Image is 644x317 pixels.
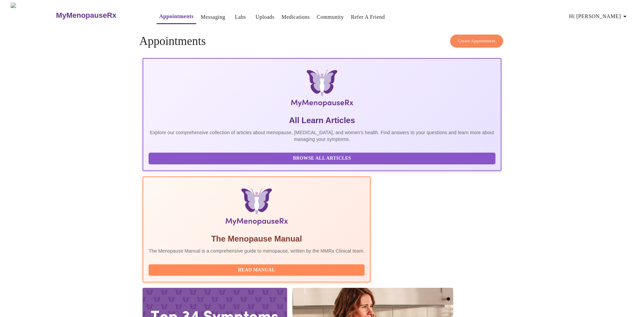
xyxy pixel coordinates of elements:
button: Create Appointment [450,35,503,48]
a: Browse All Articles [149,155,497,161]
span: Browse All Articles [155,154,489,163]
img: Menopause Manual [183,188,330,228]
button: Medications [279,10,312,24]
h4: Appointments [139,35,505,48]
button: Messaging [198,10,228,24]
button: Hi [PERSON_NAME] [567,10,632,23]
button: Community [314,10,346,24]
a: Uploads [256,12,275,22]
button: Uploads [253,10,277,24]
img: MyMenopauseRx Logo [11,3,55,28]
span: Hi [PERSON_NAME] [569,12,629,21]
span: Create Appointment [458,37,495,45]
h5: All Learn Articles [149,115,495,126]
a: Labs [235,12,246,22]
a: Read Manual [149,267,366,272]
a: Medications [281,12,310,22]
button: Refer a Friend [348,10,388,24]
a: Community [317,12,344,22]
button: Browse All Articles [149,153,495,164]
p: The Menopause Manual is a comprehensive guide to menopause, written by the MMRx Clinical team. [149,248,365,254]
a: Appointments [159,12,194,21]
a: MyMenopauseRx [55,4,143,27]
img: MyMenopauseRx Logo [203,69,441,110]
p: Explore our comprehensive collection of articles about menopause, [MEDICAL_DATA], and women's hea... [149,129,495,143]
h3: MyMenopauseRx [56,11,116,20]
button: Read Manual [149,264,365,276]
span: Read Manual [155,266,358,274]
a: Refer a Friend [351,12,385,22]
button: Labs [230,10,251,24]
a: Messaging [201,12,225,22]
button: Appointments [157,10,196,24]
h5: The Menopause Manual [149,233,365,244]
